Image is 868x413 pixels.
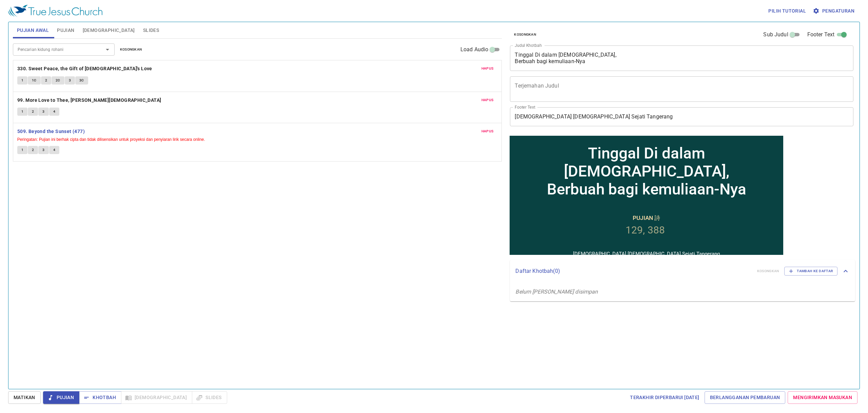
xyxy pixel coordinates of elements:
span: 2 [45,77,47,83]
button: Kosongkan [510,31,540,39]
button: Matikan [8,391,41,404]
i: Belum [PERSON_NAME] disimpan [515,288,598,295]
button: 3 [38,146,48,154]
button: Hapus [477,64,498,73]
span: Pengaturan [814,7,854,15]
span: 3 [42,109,44,115]
button: 4 [49,108,59,116]
a: Mengirimkan Masukan [788,391,857,404]
span: 2c [56,77,60,83]
span: Sub Judul [763,31,788,39]
span: Mengirimkan Masukan [793,393,852,402]
span: 1 [21,77,23,83]
span: Hapus [481,128,494,134]
button: Hapus [477,127,498,135]
button: Pujian [43,391,79,404]
button: 1c [28,76,41,85]
button: Pilih tutorial [766,5,809,17]
span: Pujian [48,393,74,402]
button: 2 [41,76,51,85]
div: Daftar Khotbah(0)KosongkanTambah ke Daftar [510,260,855,282]
button: 330. Sweet Peace, the Gift of [DEMOGRAPHIC_DATA]'s Love [17,64,153,73]
button: Khotbah [79,391,121,404]
span: 1 [21,109,23,115]
b: 99. More Love to Thee, [PERSON_NAME][DEMOGRAPHIC_DATA] [17,96,161,105]
button: Tambah ke Daftar [784,267,837,276]
span: 2 [32,109,34,115]
button: 4 [49,146,59,154]
span: 2 [32,147,34,153]
span: 4 [53,109,55,115]
span: Pujian Awal [17,26,49,35]
span: 4 [53,147,55,153]
span: [DEMOGRAPHIC_DATA] [83,26,135,35]
button: 3 [65,76,75,85]
span: Load Audio [460,45,489,54]
b: 330. Sweet Peace, the Gift of [DEMOGRAPHIC_DATA]'s Love [17,64,152,73]
button: 2c [52,76,64,85]
button: Open [103,45,112,54]
b: 509. Beyond the Sunset (477) [17,127,85,136]
span: Matikan [14,393,35,402]
button: Pengaturan [811,5,857,17]
button: 1 [17,108,27,116]
span: Kosongkan [514,32,536,38]
span: Pilih tutorial [768,7,806,15]
button: 2 [28,146,38,154]
small: Peringatan: Pujian ini berhak cipta dan tidak dilisensikan untuk proyeksi dan penyiaran lirik sec... [17,137,205,142]
button: 99. More Love to Thee, [PERSON_NAME][DEMOGRAPHIC_DATA] [17,96,162,105]
span: 3 [69,77,71,83]
span: Berlangganan Pembaruan [710,393,780,402]
img: True Jesus Church [8,5,102,17]
span: Terakhir Diperbarui [DATE] [630,393,699,402]
iframe: from-child [507,133,786,257]
span: Hapus [481,65,494,72]
p: Daftar Khotbah ( 0 ) [515,267,751,275]
button: 509. Beyond the Sunset (477) [17,127,86,136]
span: Slides [143,26,159,35]
span: Khotbah [84,393,116,402]
textarea: Tinggal Di dalam [DEMOGRAPHIC_DATA], Berbuah bagi kemuliaan-Nya [515,52,849,64]
span: 3 [42,147,44,153]
a: Berlangganan Pembaruan [705,391,786,404]
span: 1 [21,147,23,153]
a: Terakhir Diperbarui [DATE] [627,391,702,404]
span: 3c [79,77,84,83]
button: 3c [75,76,88,85]
button: 3 [38,108,48,116]
span: Pujian [57,26,74,35]
span: Tambah ke Daftar [789,268,833,274]
span: Footer Text [807,31,835,39]
button: 1 [17,146,27,154]
span: 1c [32,77,37,83]
span: Hapus [481,97,494,103]
button: 2 [28,108,38,116]
button: 1 [17,76,27,85]
button: Kosongkan [116,45,146,54]
button: Hapus [477,96,498,104]
span: Kosongkan [120,46,142,53]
